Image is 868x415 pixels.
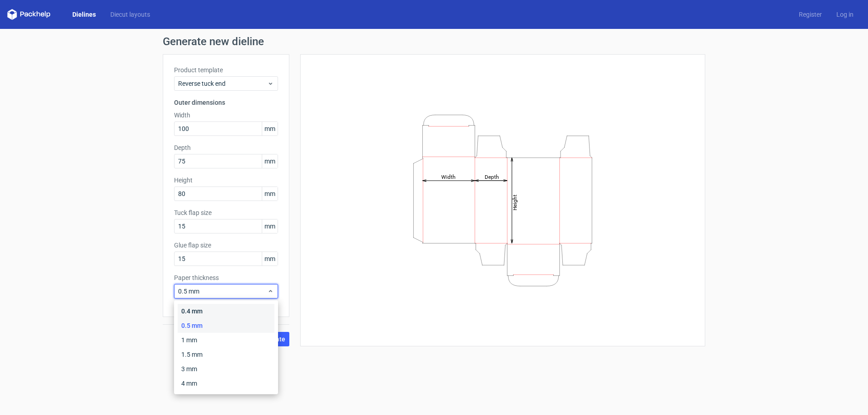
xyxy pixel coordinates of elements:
[174,143,278,152] label: Depth
[178,304,274,318] div: 0.4 mm
[178,376,274,391] div: 4 mm
[262,187,278,201] span: mm
[262,122,278,135] span: mm
[174,98,278,107] h3: Outer dimensions
[178,333,274,347] div: 1 mm
[178,79,267,88] span: Reverse tuck end
[262,154,278,168] span: mm
[262,219,278,233] span: mm
[262,252,278,266] span: mm
[178,318,274,333] div: 0.5 mm
[174,65,278,75] label: Product template
[178,347,274,362] div: 1.5 mm
[174,241,278,250] label: Glue flap size
[103,10,157,19] a: Diecut layouts
[178,287,267,296] span: 0.5 mm
[163,36,705,47] h1: Generate new dieline
[512,194,518,210] tspan: Height
[174,273,278,282] label: Paper thickness
[829,10,861,19] a: Log in
[65,10,103,19] a: Dielines
[174,111,278,120] label: Width
[441,173,456,180] tspan: Width
[174,176,278,185] label: Height
[178,362,274,376] div: 3 mm
[485,173,499,180] tspan: Depth
[792,10,829,19] a: Register
[174,208,278,217] label: Tuck flap size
